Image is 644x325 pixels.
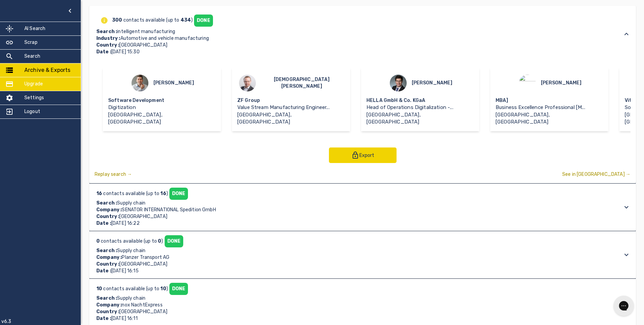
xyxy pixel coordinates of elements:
[237,104,345,111] p: Value Stream Manufacturing Engineer...
[96,220,111,226] span: Date :
[96,309,119,315] span: Country :
[95,171,132,178] a: Replay search →
[24,108,40,115] h5: Logout
[366,104,474,111] p: Head of Operations Digitalization -...
[24,39,38,46] h5: Scrap
[108,111,216,126] p: [GEOGRAPHIC_DATA], [GEOGRAPHIC_DATA]
[24,25,45,32] h5: AI Search
[562,171,630,178] a: See in [GEOGRAPHIC_DATA] →
[412,80,453,86] h5: [PERSON_NAME]
[1,318,11,325] p: v6.3
[96,286,168,292] p: contacts available (up to )
[153,80,194,86] h5: [PERSON_NAME]
[329,147,397,163] button: Export
[89,184,636,231] div: 16 contacts available (up to 16)DONESearch :Supply chainCompany :SENATOR INTERNATIONAL Spedition ...
[117,248,145,253] span: Supply chain
[96,316,111,321] span: Date :
[610,293,637,318] iframe: Gorgias live chat messenger
[96,254,122,260] span: Company :
[237,111,345,126] p: [GEOGRAPHIC_DATA], [GEOGRAPHIC_DATA]
[122,302,162,308] span: nox NachtExpress
[541,80,582,86] h5: [PERSON_NAME]
[158,238,161,244] span: 0
[96,315,188,322] p: [DATE] 16:11
[24,81,43,87] h5: Upgrade
[96,238,163,245] p: contacts available (up to )
[100,17,108,24] svg: info
[24,66,71,74] h5: Archive & Exports
[96,248,117,253] span: Search :
[96,49,213,55] p: [DATE] 15:30
[119,42,167,48] span: [GEOGRAPHIC_DATA]
[96,268,111,274] span: Date :
[119,261,167,267] span: [GEOGRAPHIC_DATA]
[496,97,603,104] p: MBA]
[122,254,169,260] span: Planzer Transport AG
[359,152,374,159] p: Export
[112,17,123,23] span: 300
[96,12,193,28] p: contacts available (up to )
[96,295,117,301] span: Search :
[24,53,40,60] h5: Search
[89,231,636,278] div: 0 contacts available (up to 0)DONESearch :Supply chainCompany :Planzer Transport AGCountry :[GEOG...
[119,309,167,315] span: [GEOGRAPHIC_DATA]
[96,190,168,197] p: contacts available (up to )
[496,104,603,111] p: Business Excellence Professional [M...
[181,17,191,23] span: 434
[96,214,119,219] span: Country :
[96,268,183,274] p: [DATE] 16:15
[496,111,603,126] p: [GEOGRAPHIC_DATA], [GEOGRAPHIC_DATA]
[160,191,166,196] span: 16
[96,191,103,196] span: 16
[96,207,122,213] span: Company :
[117,295,145,301] span: Supply chain
[366,111,474,126] p: [GEOGRAPHIC_DATA], [GEOGRAPHIC_DATA]
[160,286,166,292] span: 10
[96,220,216,227] p: [DATE] 16:22
[96,302,122,308] span: Company :
[165,235,184,247] div: DONE
[96,42,119,48] span: Country :
[120,35,209,41] span: Automotive and vehicle manufacturing
[96,35,120,41] span: Industry :
[96,200,117,206] span: Search :
[24,94,44,101] h5: Settings
[122,207,216,213] span: SENATOR INTERNATIONAL Spedition GmbH
[117,29,175,34] span: intelligent manufacturing
[96,29,117,34] span: Search :
[169,188,188,200] div: DONE
[119,214,167,219] span: [GEOGRAPHIC_DATA]
[89,6,636,62] div: 300 contacts available (up to 434)DONESearch :intelligent manufacturingIndustry :Automotive and v...
[96,49,111,55] span: Date :
[108,97,216,104] p: Software Development
[169,283,188,295] div: DONE
[366,97,474,104] p: HELLA GmbH & Co. KGaA
[117,200,145,206] span: Supply chain
[96,261,119,267] span: Country :
[96,286,103,292] span: 10
[108,104,216,111] p: Digitization
[259,76,345,90] h5: [DEMOGRAPHIC_DATA][PERSON_NAME]
[194,15,213,27] div: DONE
[96,238,101,244] span: 0
[237,97,345,104] p: ZF Group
